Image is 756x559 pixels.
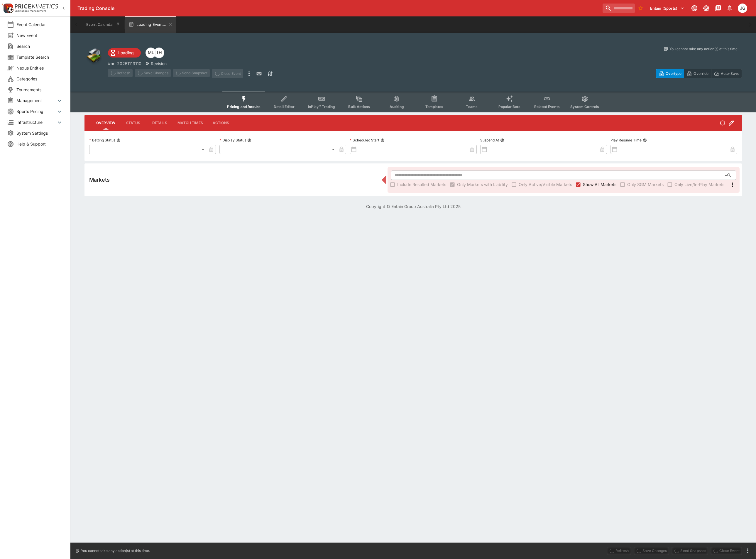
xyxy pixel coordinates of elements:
[570,104,599,109] span: System Controls
[724,3,735,13] button: Notifications
[534,104,560,109] span: Related Events
[16,21,63,28] span: Event Calendar
[146,116,173,130] button: Details
[647,4,688,13] button: Select Tenant
[603,4,635,13] input: search
[83,16,124,33] button: Event Calendar
[89,138,115,143] p: Betting Status
[118,50,137,56] p: Loading...
[656,69,684,78] button: Overtype
[689,3,700,13] button: Connected to PK
[146,48,156,58] div: Micheal Lee
[674,181,724,188] span: Only Live/In-Play Markets
[16,119,56,125] span: Infrastructure
[16,141,63,147] span: Help & Support
[227,104,261,109] span: Pricing and Results
[397,181,446,188] span: Include Resulted Markets
[2,2,13,14] img: PriceKinetics Logo
[738,4,747,13] div: James Gordon
[151,60,167,67] p: Revision
[16,108,56,114] span: Sports Pricing
[736,2,749,15] button: James Gordon
[519,181,572,188] span: Only Active/Visible Markets
[643,138,647,142] button: Play Resume Time
[713,3,723,13] button: Documentation
[636,4,645,13] button: No Bookmarks
[274,104,295,109] span: Detail Editor
[16,97,56,104] span: Management
[425,104,443,109] span: Templates
[16,130,63,136] span: System Settings
[656,69,742,78] div: Start From
[120,116,146,130] button: Status
[350,138,379,143] p: Scheduled Start
[108,60,141,67] p: Copy To Clipboard
[247,138,251,142] button: Display Status
[84,46,103,65] img: other.png
[457,181,508,188] span: Only Markets with Liability
[711,69,742,78] button: Auto-Save
[348,104,370,109] span: Bulk Actions
[16,65,63,71] span: Nexus Entities
[16,76,63,82] span: Categories
[154,48,164,58] div: Todd Henderson
[583,181,616,188] span: Show All Markets
[500,138,504,142] button: Suspend At
[219,138,246,143] p: Display Status
[380,138,385,142] button: Scheduled Start
[92,116,120,130] button: Overview
[729,181,736,188] svg: More
[173,116,208,130] button: Match Times
[208,116,234,130] button: Actions
[81,548,150,553] p: You cannot take any action(s) at this time.
[498,104,520,109] span: Popular Bets
[308,104,335,109] span: InPlay™ Trading
[77,5,600,11] div: Trading Console
[466,104,478,109] span: Teams
[744,547,751,554] button: more
[610,138,642,143] p: Play Resume Time
[721,70,739,77] p: Auto-Save
[480,138,499,143] p: Suspend At
[222,92,604,112] div: Event type filters
[390,104,404,109] span: Auditing
[89,176,110,183] h5: Markets
[125,16,176,33] button: Loading Event...
[16,54,63,60] span: Template Search
[246,69,253,78] button: more
[116,138,121,142] button: Betting Status
[701,3,711,13] button: Toggle light/dark mode
[16,32,63,38] span: New Event
[669,46,738,52] p: You cannot take any action(s) at this time.
[16,87,63,93] span: Tournaments
[70,203,756,210] p: Copyright © Entain Group Australia Pty Ltd 2025
[723,170,733,180] button: Open
[666,70,681,77] p: Overtype
[15,4,58,9] img: PriceKinetics
[15,10,46,12] img: Sportsbook Management
[16,43,63,49] span: Search
[684,69,711,78] button: Override
[627,181,664,188] span: Only SGM Markets
[694,70,708,77] p: Override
